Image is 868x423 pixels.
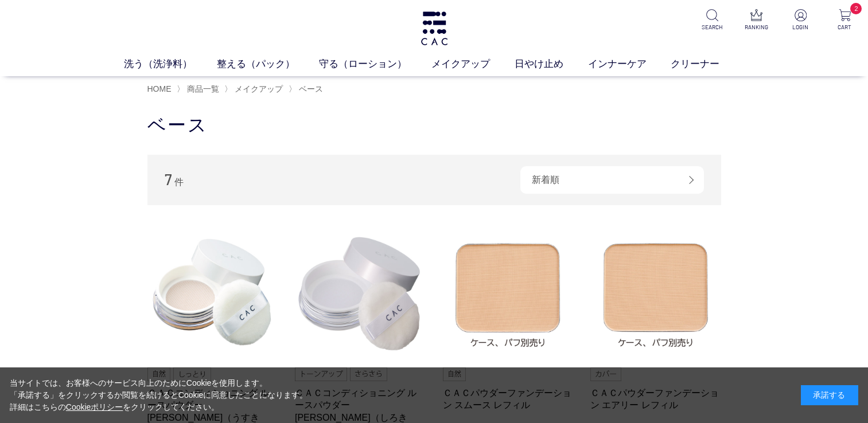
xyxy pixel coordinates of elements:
a: HOME [147,84,172,93]
span: メイクアップ [235,84,283,93]
a: クリーナー [671,57,744,72]
p: RANKING [742,23,770,32]
a: ベース [297,84,323,93]
div: 当サイトでは、お客様へのサービス向上のためにCookieを使用します。 「承諾する」をクリックするか閲覧を続けるとCookieに同意したことになります。 詳細はこちらの をクリックしてください。 [10,377,308,413]
div: 承諾する [801,385,858,405]
a: インナーケア [588,57,671,72]
img: logo [419,11,449,45]
a: RANKING [742,9,770,32]
img: ＣＡＣコンディショニング ルースパウダー 白絹（しろきぬ） [295,228,426,359]
h1: ベース [147,113,721,138]
a: 洗う（洗浄料） [124,57,217,72]
a: 日やけ止め [515,57,588,72]
li: 〉 [224,84,286,95]
span: 件 [174,177,184,187]
p: LOGIN [787,23,815,32]
a: 守る（ローション） [319,57,431,72]
a: SEARCH [698,9,726,32]
p: SEARCH [698,23,726,32]
div: 新着順 [520,166,704,194]
a: メイクアップ [232,84,283,93]
img: ＣＡＣパウダーファンデーション スムース レフィル [443,228,574,359]
a: 2 CART [831,9,859,32]
img: ＣＡＣパウダーファンデーション エアリー レフィル [590,228,721,359]
img: ＣＡＣコンディショニング ルースパウダー 薄絹（うすきぬ） [147,228,278,359]
span: ベース [299,84,323,93]
li: 〉 [289,84,326,95]
span: 商品一覧 [187,84,219,93]
a: Cookieポリシー [66,402,123,412]
a: 商品一覧 [185,84,219,93]
a: 整える（パック） [217,57,320,72]
a: LOGIN [787,9,815,32]
span: 7 [165,170,172,188]
p: CART [831,23,859,32]
span: 2 [850,3,862,14]
li: 〉 [177,84,222,95]
a: メイクアップ [431,57,515,72]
